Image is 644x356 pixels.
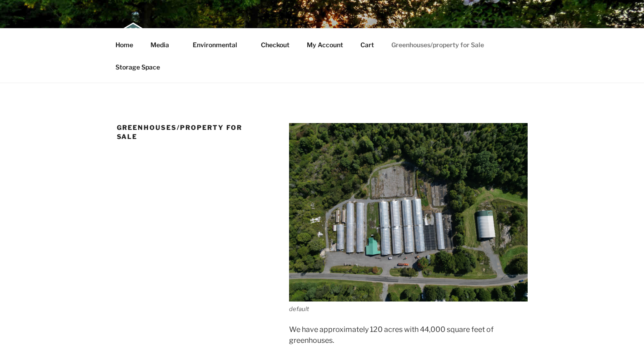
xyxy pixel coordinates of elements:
[108,34,537,78] nav: Top Menu
[143,34,184,56] a: Media
[108,56,168,78] a: Storage Space
[289,324,527,346] p: We have approximately 120 acres with 44,000 square feet of greenhouses.
[299,34,351,56] a: My Account
[289,305,527,314] figcaption: default
[117,123,265,141] h1: Greenhouses/property for Sale
[185,34,252,56] a: Environmental
[253,34,298,56] a: Checkout
[384,34,492,56] a: Greenhouses/property for Sale
[117,22,149,58] img: Burt's Greenhouses
[108,34,141,56] a: Home
[165,26,472,46] a: [PERSON_NAME] Greenhouses
[353,34,382,56] a: Cart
